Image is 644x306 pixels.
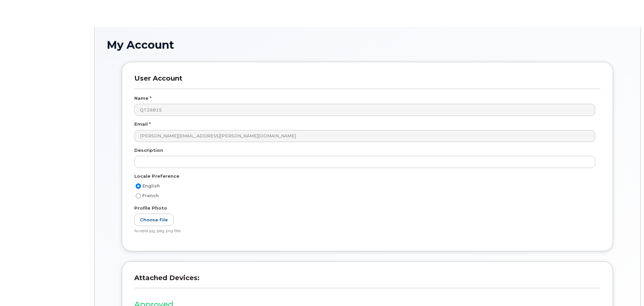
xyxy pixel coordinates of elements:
input: French [136,193,141,199]
label: Name * [134,95,151,101]
h3: User Account [134,74,601,89]
h3: Attached Devices: [134,274,601,288]
h1: My Account [107,39,628,51]
input: English [136,183,141,189]
label: Profile Photo [134,205,167,211]
label: Email * [134,121,151,127]
label: Locale Preference [134,173,179,179]
label: Description [134,147,163,154]
label: Choose File [134,214,174,226]
div: Accepts jpg, jpeg, png files [134,229,595,234]
span: French [142,193,159,198]
span: English [142,183,160,188]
